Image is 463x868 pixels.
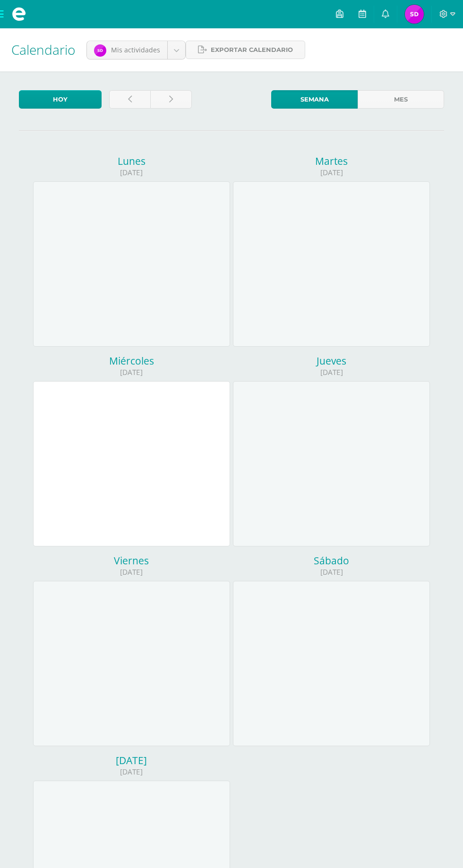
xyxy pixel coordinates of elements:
div: [DATE] [33,367,230,377]
div: Martes [233,154,430,168]
div: [DATE] [233,567,430,577]
a: Exportar calendario [186,41,305,59]
div: [DATE] [33,767,230,777]
img: f64bd44eb160a0b4685778432c241ee9.png [94,44,106,57]
span: Calendario [11,41,75,59]
div: Lunes [33,154,230,168]
span: Mis actividades [111,45,160,54]
div: Miércoles [33,354,230,367]
a: Hoy [19,90,102,109]
a: Mis actividades [87,41,185,59]
div: Jueves [233,354,430,367]
span: Exportar calendario [211,41,293,59]
div: [DATE] [33,567,230,577]
div: [DATE] [33,168,230,178]
a: Mes [358,90,444,109]
div: Sábado [233,554,430,567]
a: Semana [271,90,358,109]
div: [DATE] [233,367,430,377]
div: [DATE] [233,168,430,178]
img: f60665f7785a5583b957f85c6e1f6a97.png [405,5,424,24]
div: [DATE] [33,754,230,767]
div: Viernes [33,554,230,567]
